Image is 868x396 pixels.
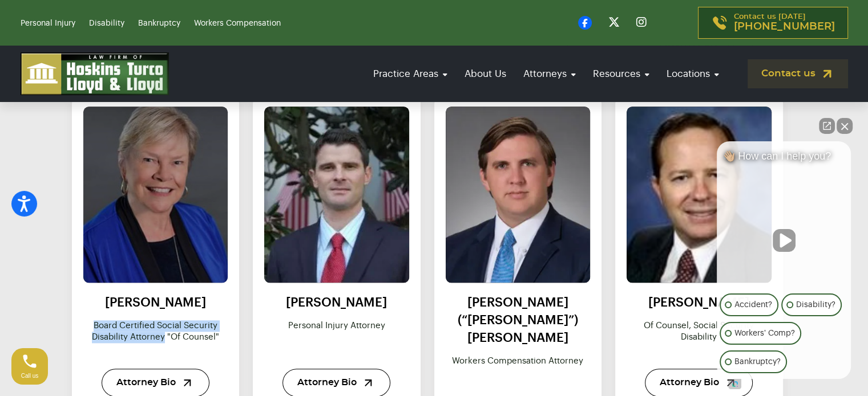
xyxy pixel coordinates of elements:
a: Joy Greyer [83,107,228,283]
a: [PERSON_NAME] [105,296,206,309]
button: Unmute video [773,229,796,252]
p: Of Counsel, Social Security Disability [627,320,772,354]
img: Joy Greyer [76,97,235,292]
img: Peter J. (“P.J.”) Lubas, Jr. [446,107,591,283]
span: [PHONE_NUMBER] [734,21,835,32]
a: Contact us [DATE][PHONE_NUMBER] [698,7,848,39]
a: Personal Injury [21,19,75,27]
p: Contact us [DATE] [734,13,835,32]
a: Contact us [748,59,848,88]
a: Practice Areas [368,58,453,90]
a: [PERSON_NAME] [286,296,387,309]
a: Attorneys [518,58,582,90]
img: logo [21,52,169,95]
a: About Us [459,58,512,90]
p: Accident? [734,298,772,312]
p: Workers' Comp? [734,326,795,340]
span: Call us [21,373,39,379]
a: [PERSON_NAME] (“[PERSON_NAME]”) [PERSON_NAME] [458,296,578,344]
a: Locations [661,58,725,90]
a: Open intaker chat [728,379,741,389]
a: Bankruptcy [138,19,180,27]
a: Workers Compensation [194,19,281,27]
a: [PERSON_NAME] [648,296,749,309]
p: Bankruptcy? [734,355,781,369]
a: Resources [587,58,655,90]
p: Board certified social security disability attorney "of counsel" [83,320,228,354]
button: Close Intaker Chat Widget [837,118,853,134]
img: Mark Urban [264,107,409,283]
div: 👋🏼 How can I help you? [717,150,851,168]
a: Disability [89,19,124,27]
p: Personal Injury Attorney [264,320,409,354]
a: Open direct chat [819,118,835,134]
p: Disability? [796,298,835,312]
p: Workers compensation attorney [446,356,591,390]
img: Attorney Randy Zeldin, Social Security Disability [627,107,772,283]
